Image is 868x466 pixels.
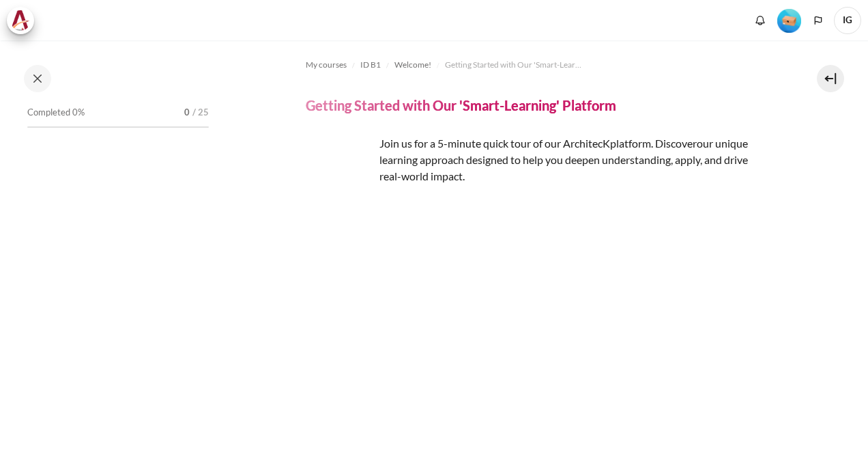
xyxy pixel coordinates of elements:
a: My courses [306,57,347,73]
span: Getting Started with Our 'Smart-Learning' Platform [445,59,581,71]
a: Welcome! [394,57,431,73]
a: Getting Started with Our 'Smart-Learning' Platform [445,57,581,73]
span: ID B1 [360,59,381,71]
div: Level #1 [777,8,801,33]
a: ID B1 [360,57,381,73]
a: User menu [834,7,861,34]
a: Architeck Architeck [7,7,41,34]
span: / 25 [192,106,209,120]
span: Completed 0% [27,106,85,120]
h4: Getting Started with Our 'Smart-Learning' Platform [306,96,616,114]
span: our unique learning approach designed to help you deepen understanding, apply, and drive real-wor... [379,137,748,182]
span: 0 [184,106,190,120]
nav: Navigation bar [306,54,771,76]
img: Level #1 [777,9,801,33]
img: platform logo [306,135,374,203]
span: My courses [306,59,347,71]
p: Join us for a 5-minute quick tour of our ArchitecK platform. Discover [306,135,771,184]
span: Welcome! [394,59,431,71]
span: IG [834,7,861,34]
a: Level #1 [772,8,807,33]
span: . [379,137,748,182]
button: Languages [808,10,828,31]
div: Show notification window with no new notifications [750,10,770,31]
img: Architeck [11,10,30,31]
